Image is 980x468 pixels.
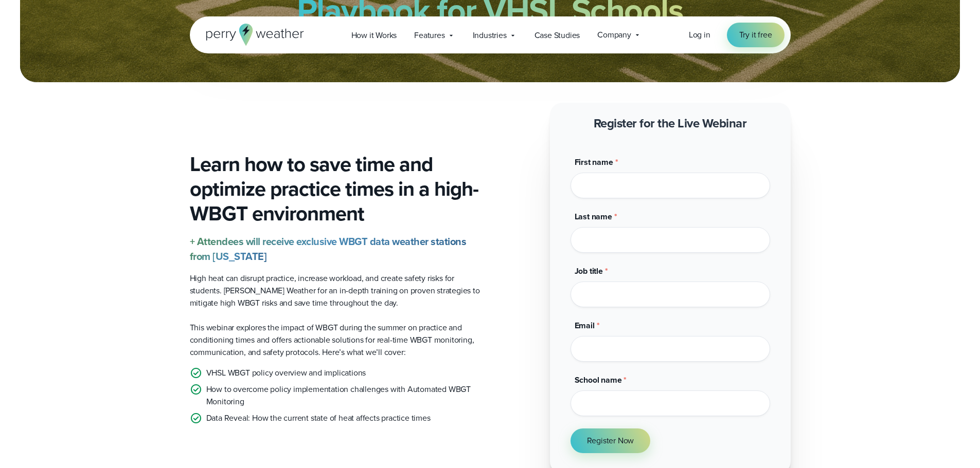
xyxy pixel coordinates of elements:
[575,374,622,386] span: School name
[190,272,482,309] p: High heat can disrupt practice, increase workload, and create safety risks for students. [PERSON_...
[739,29,772,41] span: Try it free
[575,156,613,168] span: First name
[190,152,482,226] h3: Learn how to save time and optimize practice times in a high-WBGT environment
[575,320,595,331] span: Email
[190,322,482,359] p: This webinar explores the impact of WBGT during the summer on practice and conditioning times and...
[727,23,785,47] a: Try it free
[206,367,366,379] p: VHSL WBGT policy overview and implications
[689,29,710,41] span: Log in
[473,29,507,42] span: Industries
[351,29,397,42] span: How it Works
[594,114,747,133] strong: Register for the Live Webinar
[534,29,580,42] span: Case Studies
[526,25,589,46] a: Case Studies
[575,265,603,277] span: Job title
[190,234,467,264] strong: + Attendees will receive exclusive WBGT data weather stations from [US_STATE]
[343,25,406,46] a: How it Works
[414,29,444,42] span: Features
[689,29,710,41] a: Log in
[575,211,612,222] span: Last name
[206,383,482,408] p: How to overcome policy implementation challenges with Automated WBGT Monitoring
[587,435,634,447] span: Register Now
[571,428,651,453] button: Register Now
[206,412,431,424] p: Data Reveal: How the current state of heat affects practice times
[597,29,631,41] span: Company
